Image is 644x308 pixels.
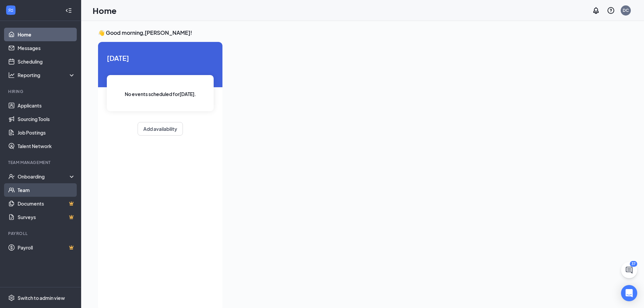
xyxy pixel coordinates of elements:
a: Home [18,28,75,41]
div: 37 [630,261,637,267]
a: DocumentsCrown [18,197,75,210]
svg: Settings [8,294,15,301]
button: ChatActive [621,262,637,278]
div: Open Intercom Messenger [621,285,637,301]
svg: Notifications [592,6,600,15]
div: Hiring [8,89,74,94]
svg: ChatActive [625,266,633,274]
div: Payroll [8,231,74,236]
a: Messages [18,41,75,55]
svg: WorkstreamLogo [7,7,14,14]
svg: Analysis [8,72,15,78]
span: [DATE] [107,53,214,63]
a: Team [18,183,75,197]
div: Team Management [8,160,74,165]
button: Add availability [138,122,183,136]
a: Scheduling [18,55,75,68]
h1: Home [93,5,117,16]
a: SurveysCrown [18,210,75,224]
div: Onboarding [18,173,70,180]
a: Sourcing Tools [18,112,75,126]
svg: Collapse [65,7,72,14]
svg: UserCheck [8,173,15,180]
div: DC [623,7,629,13]
a: Talent Network [18,139,75,153]
span: No events scheduled for [DATE] . [125,90,196,98]
a: Job Postings [18,126,75,139]
svg: QuestionInfo [607,6,615,15]
h3: 👋 Good morning, [PERSON_NAME] ! [98,29,606,37]
div: Switch to admin view [18,294,65,301]
a: PayrollCrown [18,241,75,254]
a: Applicants [18,99,75,112]
div: Reporting [18,72,76,78]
